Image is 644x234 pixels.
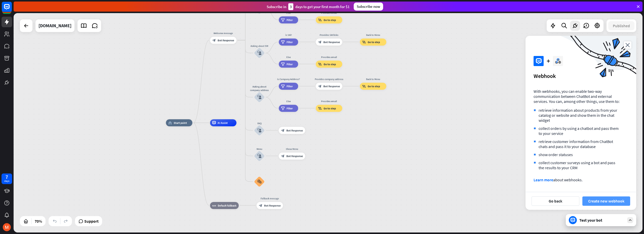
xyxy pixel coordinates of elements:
[257,51,262,55] i: block_user_input
[276,77,301,81] div: is Company Address?
[38,19,71,32] div: javidhoffmann.com
[276,147,308,151] div: Show Menu
[323,40,340,44] span: Bot Response
[318,106,322,110] i: block_goto
[368,84,380,88] span: Go to step
[313,55,345,59] div: Provides email
[264,204,281,207] span: Bot Response
[534,72,628,79] div: Webhook
[287,106,293,110] span: Filter
[212,38,216,42] i: block_bot_response
[258,180,261,183] i: block_faq
[6,175,8,179] div: 7
[608,21,634,30] button: Published
[84,217,99,225] span: Support
[267,3,350,10] div: Subscribe in days to get your first month for $1
[4,179,9,183] div: days
[313,99,345,103] div: Provides email
[281,18,285,22] i: filter
[534,126,620,136] li: collect orders by using a chatbot and pass them to your service
[276,33,301,37] div: is SM?
[286,154,303,158] span: Bot Response
[249,44,270,48] div: Asking about SM
[362,40,366,44] i: block_goto
[174,121,187,125] span: Start point
[287,62,293,66] span: Filter
[218,204,236,207] span: Default fallback
[357,77,389,81] div: Back to Menu
[257,95,262,99] i: block_user_input
[288,3,293,10] div: 3
[318,40,321,44] i: block_bot_response
[259,204,262,207] i: block_bot_response
[249,147,270,151] div: Menu
[323,84,340,88] span: Bot Response
[207,31,239,35] div: Welcome message
[281,84,285,88] i: filter
[534,160,620,170] li: collect customer surveys using a bot and pass the results to your CRM
[534,139,620,149] li: retrieve customer information from ChatBot chats and pass it to your database
[249,122,270,125] div: FAQ
[318,62,322,66] i: block_goto
[281,106,285,110] i: filter
[532,196,579,206] button: Go back
[33,217,44,225] div: 70%
[534,108,620,123] li: retrieve information about products from your catalog or website and show them in the chat widget
[281,154,285,158] i: block_bot_response
[318,84,321,88] i: block_bot_response
[362,84,366,88] i: block_goto
[286,129,303,132] span: Bot Response
[582,196,630,206] button: Create new webhook
[2,173,12,184] a: 7 days
[357,33,389,37] div: Back to Menu
[624,41,631,49] i: close
[212,204,216,207] i: block_fallback
[368,40,380,44] span: Go to step
[168,121,172,125] i: home_2
[276,55,301,59] div: Else
[354,3,383,11] div: Subscribe now
[287,84,293,88] span: Filter
[313,11,345,15] div: Provides email
[254,197,286,200] div: Fallback message
[313,77,345,81] div: Provides company address
[4,2,19,17] button: Open LiveChat chat widget
[534,177,620,182] p: about webhooks.
[534,152,620,157] li: show order statuses
[313,33,345,37] div: Provides SM links
[276,11,301,15] div: Else
[249,85,270,92] div: Asking about company address
[281,40,285,44] i: filter
[324,106,336,110] span: Go to step
[534,89,620,104] p: With webhooks, you can enable two-way communication between ChatBot and external services. You ca...
[218,38,234,42] span: Bot Response
[281,129,285,132] i: block_bot_response
[324,62,336,66] span: Go to step
[287,40,293,44] span: Filter
[257,128,262,132] i: block_user_input
[287,18,293,22] span: Filter
[257,154,262,158] i: block_user_input
[276,99,301,103] div: Else
[281,62,285,66] i: filter
[534,177,553,182] a: Learn more
[579,218,625,223] div: Test your bot
[318,18,322,22] i: block_goto
[547,60,550,63] i: plus
[218,121,228,125] span: AI Assist
[324,18,336,22] span: Go to step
